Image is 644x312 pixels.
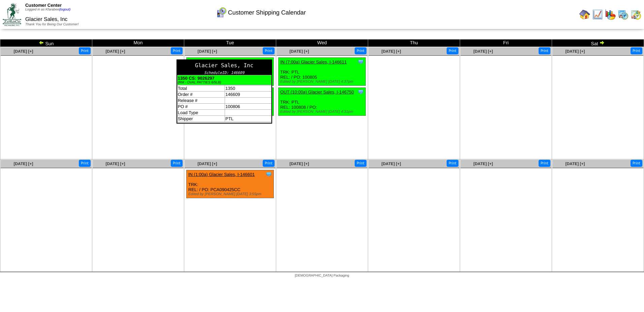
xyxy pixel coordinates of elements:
[25,3,62,8] span: Customer Center
[216,7,227,18] img: calendarcustomer.gif
[565,49,585,54] a: [DATE] [+]
[13,161,33,166] a: [DATE] [+]
[105,49,125,54] a: [DATE] [+]
[280,59,347,64] a: IN (7:00a) Glacier Sales, I-146611
[280,80,365,84] div: Edited by [PERSON_NAME] [DATE] 4:37pm
[289,49,309,54] a: [DATE] [+]
[473,161,493,166] a: [DATE] [+]
[187,170,274,198] div: TRK: REL: / PO: PCA090425CC
[197,49,217,54] a: [DATE] [+]
[225,103,271,109] td: 100806
[3,3,21,26] img: ZoRoCo_Logo(Green%26Foil)%20jpg.webp
[0,40,92,47] td: Sun
[473,49,493,54] a: [DATE] [+]
[265,171,272,178] img: Tooltip
[265,61,272,66] a: Glacier Sales, Inc ScheduleID: 146609 1350 CS: 9026297 (RM - OVAL PATTIES 6/5LB) Total 1350 Order...
[447,47,458,54] button: Print
[605,9,616,20] img: graph.gif
[618,9,629,20] img: calendarprod.gif
[355,47,366,54] button: Print
[177,103,225,109] td: PO #
[39,40,44,45] img: arrowleft.gif
[177,109,225,115] td: Load Type
[565,161,585,166] a: [DATE] [+]
[171,47,183,54] button: Print
[539,160,550,167] button: Print
[279,88,366,116] div: TRK: PTL REL: 100808 / PO:
[539,47,550,54] button: Print
[460,40,552,47] td: Fri
[171,160,183,167] button: Print
[631,160,642,167] button: Print
[92,40,184,47] td: Mon
[79,47,91,54] button: Print
[25,23,79,26] span: Thank You for Being Our Customer!
[357,58,364,65] img: Tooltip
[177,60,271,71] div: Glacier Sales, Inc
[228,9,306,16] span: Customer Shipping Calendar
[599,40,605,45] img: arrowright.gif
[59,8,71,11] a: (logout)
[552,40,644,47] td: Sat
[263,47,275,54] button: Print
[177,97,225,103] td: Release #
[280,89,354,95] a: OUT (10:00a) Glacier Sales, I-146750
[295,274,349,278] span: [DEMOGRAPHIC_DATA] Packaging
[263,160,275,167] button: Print
[225,85,271,91] td: 1350
[381,49,401,54] a: [DATE] [+]
[25,8,71,11] span: Logged in as Kfarabee
[225,115,271,122] td: PTL
[177,85,225,91] td: Total
[177,71,271,75] div: ScheduleID: 146609
[188,192,273,196] div: Edited by [PERSON_NAME] [DATE] 3:55pm
[105,161,125,166] a: [DATE] [+]
[188,172,255,177] a: IN (1:00a) Glacier Sales, I-146601
[579,9,590,20] img: home.gif
[447,160,458,167] button: Print
[177,91,225,97] td: Order #
[592,9,603,20] img: line_graph.gif
[178,76,215,81] b: 1350 CS: 9026297
[187,58,274,86] div: TRK: PTL REL: / PO: 100806
[289,161,309,166] a: [DATE] [+]
[79,160,91,167] button: Print
[279,58,366,86] div: TRK: PTL REL: / PO: 100805
[25,17,67,22] span: Glacier Sales, Inc
[276,40,368,47] td: Wed
[631,9,641,20] img: calendarinout.gif
[355,160,366,167] button: Print
[381,161,401,166] a: [DATE] [+]
[178,81,271,84] div: (RM - OVAL PATTIES 6/5LB)
[265,58,272,65] img: Tooltip
[184,40,276,47] td: Tue
[280,110,365,114] div: Edited by [PERSON_NAME] [DATE] 4:31pm
[13,49,33,54] a: [DATE] [+]
[368,40,460,47] td: Thu
[225,91,271,97] td: 146609
[177,115,225,122] td: Shipper
[197,161,217,166] a: [DATE] [+]
[357,88,364,95] img: Tooltip
[631,47,642,54] button: Print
